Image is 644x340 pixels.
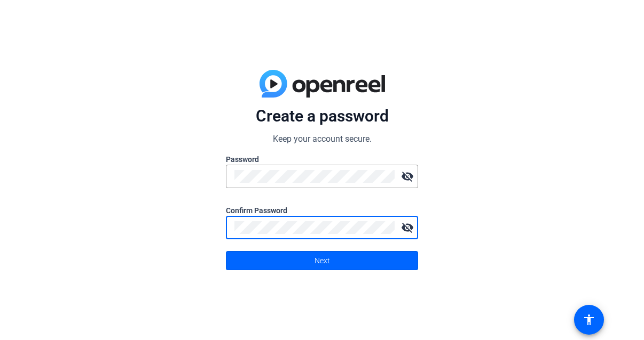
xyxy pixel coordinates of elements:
[260,70,385,98] img: blue-gradient.svg
[226,251,418,270] button: Next
[226,154,418,165] label: Password
[226,133,418,145] p: Keep your account secure.
[397,217,418,238] mat-icon: visibility_off
[226,106,418,126] p: Create a password
[397,166,418,187] mat-icon: visibility_off
[315,250,330,271] span: Next
[583,313,595,326] mat-icon: accessibility
[226,205,418,216] label: Confirm Password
